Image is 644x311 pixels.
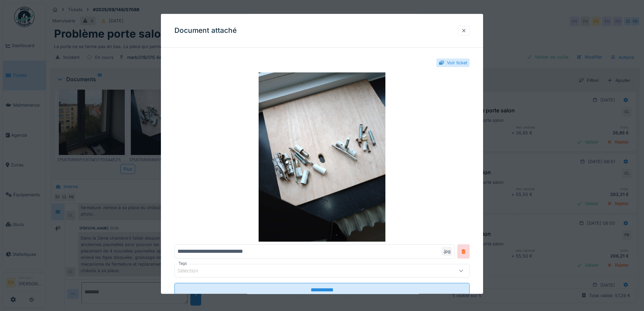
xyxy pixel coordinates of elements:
label: Tags [177,261,188,267]
div: .jpg [442,247,452,256]
div: Voir ticket [447,60,467,66]
h3: Document attaché [174,26,237,35]
img: 59201728-8d76-4c89-b9c2-6b8353612ed1-17587086686559057103255486521216.jpg [174,73,470,242]
div: Sélection [177,267,208,275]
